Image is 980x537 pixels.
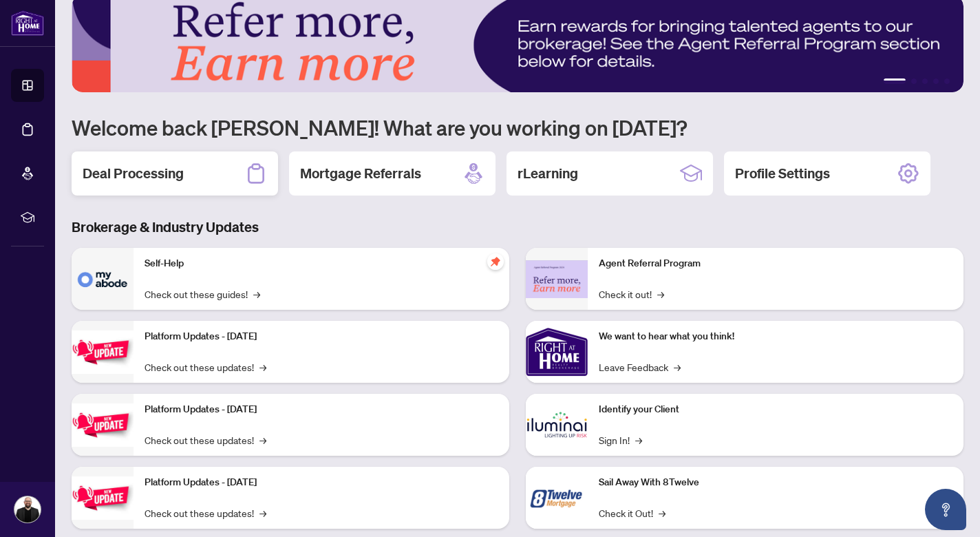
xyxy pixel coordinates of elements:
[599,286,664,302] a: Check it out!→
[657,286,664,302] span: →
[526,467,588,529] img: Sail Away With 8Twelve
[72,248,134,310] img: Self-Help
[145,329,498,344] p: Platform Updates - [DATE]
[300,164,421,183] h2: Mortgage Referrals
[259,359,266,375] span: →
[526,321,588,383] img: We want to hear what you think!
[911,78,917,84] button: 2
[635,432,642,447] span: →
[145,256,498,271] p: Self-Help
[145,359,266,375] a: Check out these updates!→
[933,78,939,84] button: 4
[922,78,928,84] button: 3
[487,253,504,270] span: pushpin
[599,329,952,344] p: We want to hear what you think!
[674,359,681,375] span: →
[599,256,952,271] p: Agent Referral Program
[83,164,184,183] h2: Deal Processing
[925,489,966,530] button: Open asap
[11,10,44,36] img: logo
[72,114,963,140] h1: Welcome back [PERSON_NAME]! What are you working on [DATE]?
[145,402,498,417] p: Platform Updates - [DATE]
[659,505,665,520] span: →
[14,496,41,523] img: Profile Icon
[253,286,260,302] span: →
[735,164,830,183] h2: Profile Settings
[145,475,498,490] p: Platform Updates - [DATE]
[518,164,578,183] h2: rLearning
[599,475,952,490] p: Sail Away With 8Twelve
[145,432,266,447] a: Check out these updates!→
[599,402,952,417] p: Identify your Client
[259,505,266,520] span: →
[72,403,134,447] img: Platform Updates - July 8, 2025
[72,218,963,237] h3: Brokerage & Industry Updates
[526,260,588,298] img: Agent Referral Program
[944,78,950,84] button: 5
[884,78,906,84] button: 1
[259,432,266,447] span: →
[599,432,642,447] a: Sign In!→
[599,505,665,520] a: Check it Out!→
[599,359,681,375] a: Leave Feedback→
[526,394,588,456] img: Identify your Client
[72,330,134,374] img: Platform Updates - July 21, 2025
[145,286,260,302] a: Check out these guides!→
[145,505,266,520] a: Check out these updates!→
[72,476,134,520] img: Platform Updates - June 23, 2025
